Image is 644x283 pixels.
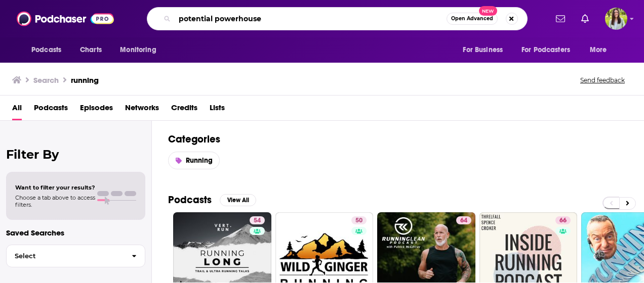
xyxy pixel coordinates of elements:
[463,43,503,57] span: For Business
[12,100,22,120] a: All
[451,16,493,21] span: Open Advanced
[515,40,585,60] button: open menu
[583,40,620,60] button: open menu
[220,194,256,206] button: View All
[6,245,145,267] button: Select
[460,216,467,226] span: 64
[254,216,261,226] span: 54
[171,100,197,120] a: Credits
[521,43,570,57] span: For Podcasters
[168,152,220,169] a: Running
[6,147,145,162] h2: Filter By
[456,40,515,60] button: open menu
[17,9,114,28] img: Podchaser - Follow, Share and Rate Podcasts
[175,11,447,27] input: Search podcasts, credits, & more...
[577,76,628,84] button: Send feedback
[113,40,169,60] button: open menu
[71,75,99,85] h3: running
[590,43,607,57] span: More
[605,8,627,30] button: Show profile menu
[555,216,571,224] a: 66
[24,40,74,60] button: open menu
[168,194,256,206] a: PodcastsView All
[250,216,265,224] a: 54
[6,228,145,238] p: Saved Searches
[605,8,627,30] span: Logged in as meaghanyoungblood
[73,40,108,60] a: Charts
[125,100,159,120] a: Networks
[559,216,567,226] span: 66
[80,100,113,120] a: Episodes
[456,216,471,224] a: 64
[210,100,225,120] a: Lists
[15,184,95,191] span: Want to filter your results?
[147,7,528,30] div: Search podcasts, credits, & more...
[34,100,68,120] a: Podcasts
[605,8,627,30] img: User Profile
[7,253,124,259] span: Select
[31,43,61,57] span: Podcasts
[15,194,95,208] span: Choose a tab above to access filters.
[577,10,593,27] a: Show notifications dropdown
[168,194,212,206] h2: Podcasts
[351,216,367,224] a: 50
[120,43,156,57] span: Monitoring
[447,13,498,25] button: Open AdvancedNew
[186,156,213,165] span: Running
[80,43,102,57] span: Charts
[355,216,363,226] span: 50
[552,10,569,27] a: Show notifications dropdown
[33,75,59,85] h3: Search
[479,6,497,16] span: New
[168,133,628,146] h2: Categories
